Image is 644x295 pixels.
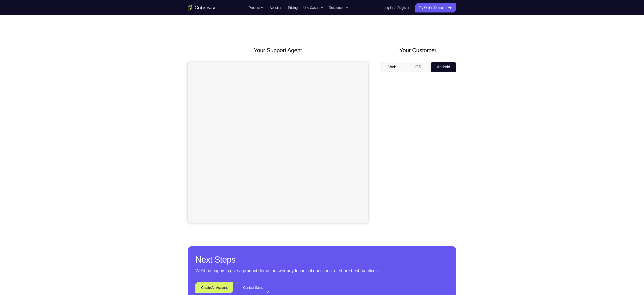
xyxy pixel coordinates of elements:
[195,282,233,293] a: Create An Account
[380,46,456,55] h2: Your Customer
[237,282,269,293] a: Contact Sales
[394,5,395,11] span: /
[329,3,348,12] button: Resources
[431,62,456,72] button: Android
[398,3,409,12] a: Register
[405,62,431,72] button: iOS
[384,3,392,12] a: Log In
[188,5,217,11] a: Go to the home page
[380,62,405,72] button: Web
[249,3,264,12] button: Product
[288,3,298,12] a: Pricing
[195,267,449,274] p: We’d be happy to give a product demo, answer any technical questions, or share best practices.
[188,62,368,223] iframe: Agent
[269,3,282,12] a: About us
[195,254,449,265] h2: Next Steps
[188,46,368,55] h2: Your Support Agent
[303,3,323,12] button: Use Cases
[415,3,456,12] a: Try Online Demo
